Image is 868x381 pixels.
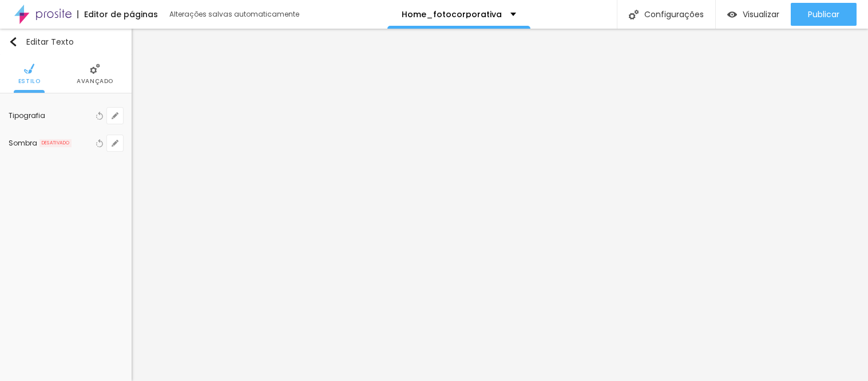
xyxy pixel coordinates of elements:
[629,10,639,19] img: Icone
[132,29,868,381] iframe: Editor
[18,78,41,84] span: Estilo
[39,139,72,147] span: DESATIVADO
[716,3,791,26] button: Visualizar
[9,140,37,147] div: Sombra
[402,10,502,18] p: Home_fotocorporativa
[791,3,857,26] button: Publicar
[9,37,18,46] img: Icone
[77,78,113,84] span: Avançado
[9,37,74,46] div: Editar Texto
[169,11,301,18] div: Alterações salvas automaticamente
[727,10,737,19] img: view-1.svg
[743,10,779,19] span: Visualizar
[9,112,93,119] div: Tipografia
[24,64,34,74] img: Icone
[808,10,839,19] span: Publicar
[90,64,100,74] img: Icone
[77,10,158,18] div: Editor de páginas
